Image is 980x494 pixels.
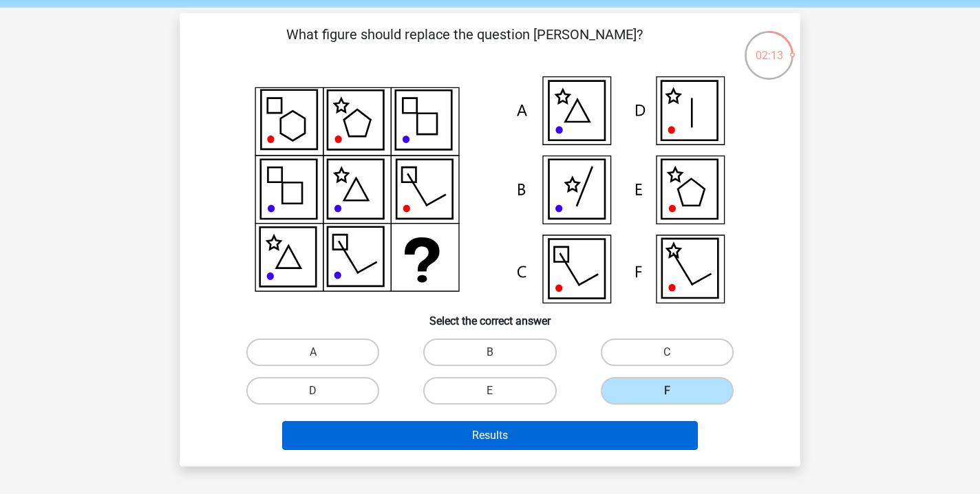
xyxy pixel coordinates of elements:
label: C [601,339,734,366]
label: D [246,377,379,405]
button: Results [282,421,699,450]
label: F [601,377,734,405]
p: What figure should replace the question [PERSON_NAME]? [202,24,727,65]
label: B [423,339,556,366]
label: A [246,339,379,366]
div: 02:13 [743,30,795,64]
h6: Select the correct answer [202,303,778,327]
label: E [423,377,556,405]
